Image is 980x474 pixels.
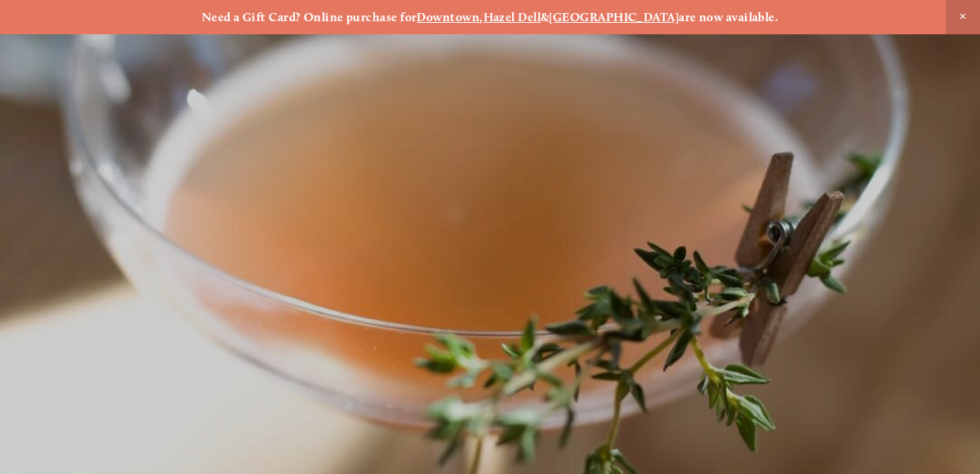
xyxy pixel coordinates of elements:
a: Hazel Dell [483,10,541,24]
strong: & [541,10,549,24]
a: Downtown [416,10,479,24]
a: [GEOGRAPHIC_DATA] [549,10,679,24]
strong: , [479,10,483,24]
strong: Need a Gift Card? Online purchase for [202,10,417,24]
strong: are now available. [679,10,778,24]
